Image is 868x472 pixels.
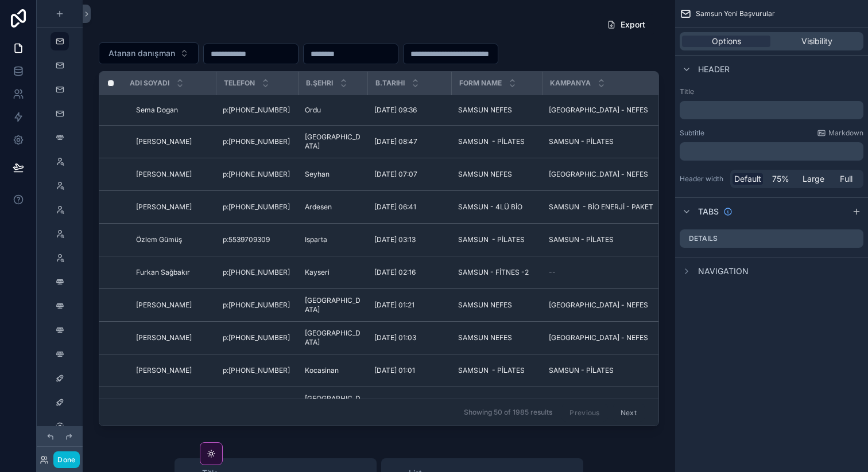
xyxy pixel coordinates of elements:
[375,79,405,88] span: b.tarihi
[828,128,863,138] span: Markdown
[698,266,749,277] span: Navigation
[464,408,552,417] span: Showing 50 of 1985 results
[803,173,824,185] span: Large
[772,173,789,185] span: 75%
[698,206,719,217] span: Tabs
[734,173,761,185] span: Default
[680,87,863,96] label: Title
[817,128,863,138] a: Markdown
[224,79,255,88] span: Telefon
[689,234,718,243] label: Details
[680,174,726,184] label: Header width
[613,403,645,421] button: Next
[680,101,863,119] div: scrollable content
[698,64,730,75] span: Header
[680,142,863,161] div: scrollable content
[550,79,591,88] span: Kampanya
[680,128,704,138] label: Subtitle
[306,79,333,88] span: b.şehri
[53,451,79,468] button: Done
[696,9,775,18] span: Samsun Yeni Başvurular
[712,36,741,47] span: Options
[840,173,852,185] span: Full
[801,36,832,47] span: Visibility
[459,79,502,88] span: Form Name
[130,79,169,88] span: Adı soyadı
